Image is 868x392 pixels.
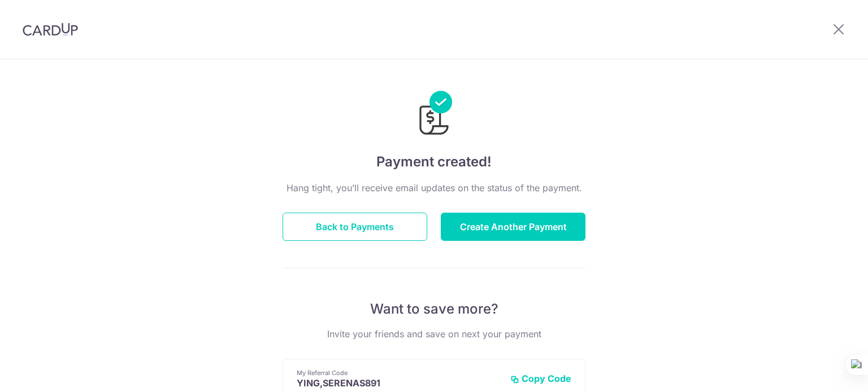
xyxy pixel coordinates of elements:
[283,181,585,195] p: Hang tight, you’ll receive email updates on the status of the payment.
[23,23,78,36] img: CardUp
[283,300,585,318] p: Want to save more?
[441,213,585,241] button: Create Another Payment
[510,373,571,384] button: Copy Code
[297,377,501,389] p: YING,SERENAS891
[283,213,427,241] button: Back to Payments
[283,327,585,341] p: Invite your friends and save on next your payment
[297,368,501,377] p: My Referral Code
[283,152,585,172] h4: Payment created!
[416,91,452,138] img: Payments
